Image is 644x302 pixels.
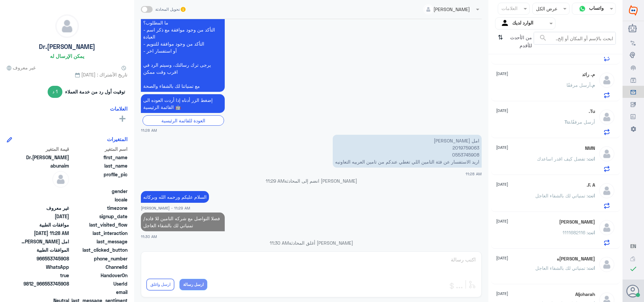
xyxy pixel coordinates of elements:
span: توقيت أول رد من خدمة العملاء [65,88,125,95]
span: 11:28 AM [141,127,157,133]
button: ارسل رسالة [179,279,207,290]
h5: م. رائد [582,72,595,77]
span: phone_number [70,255,127,262]
span: null [20,188,69,195]
span: abunaim [20,162,69,169]
h5: F. A. [587,182,595,188]
span: 1 د [48,86,63,98]
span: موافقات الطبية [20,221,69,228]
span: [DATE] [496,291,508,297]
span: [DATE] [496,181,508,187]
span: تحويل المحادثة [155,6,180,12]
span: Tu. [565,119,571,125]
span: من الأحدث للأقدم [505,32,534,51]
h6: المتغيرات [107,136,127,142]
span: 11:28 AM [466,172,482,176]
span: ChannelId [70,263,127,270]
span: search [539,34,547,42]
p: 30/9/2025, 11:30 AM [141,213,225,231]
h5: فهد الحارثي [559,219,595,225]
span: [DATE] [496,255,508,261]
span: 11:29 AM [266,178,284,184]
span: last_clicked_button [70,246,127,253]
span: last_name [70,162,127,169]
h5: عبدالاله [557,256,595,262]
span: 11:30 AM [270,240,289,246]
h5: Aljoharah [575,292,595,297]
span: [DATE] [496,144,508,150]
h5: Dr.[PERSON_NAME] [39,43,95,51]
button: search [539,33,547,44]
p: 30/9/2025, 11:28 AM [333,135,482,168]
span: HandoverOn [70,272,127,279]
span: قيمة المتغير [20,145,69,153]
span: null [20,196,69,203]
span: true [20,272,69,279]
span: last_visited_flow [70,221,127,228]
img: yourInbox.svg [500,18,511,28]
span: EN [630,243,636,249]
img: whatsapp.png [577,4,587,14]
span: 2024-08-04T13:38:54.618Z [20,213,69,220]
span: first_name [70,154,127,161]
span: profile_pic [70,171,127,186]
h5: NMN [585,145,595,151]
span: : تمنياتي لك بالشفاء العاجل [535,265,588,271]
span: Dr.Amal [20,154,69,161]
span: last_message [70,238,127,245]
span: : تفضل كيف اقدر اساعدك [537,156,588,162]
img: defaultAdmin.png [598,256,615,273]
span: null [20,289,69,296]
span: [DATE] [496,108,508,114]
span: locale [70,196,127,203]
span: 11:30 AM [141,234,157,239]
div: العودة للقائمة الرئيسية [143,115,224,126]
i: ⇅ [498,32,503,49]
span: 966553745908 [20,255,69,262]
p: 30/9/2025, 11:29 AM [141,191,209,203]
span: UserId [70,280,127,287]
div: العلامات [500,5,518,13]
span: انت [588,265,595,271]
button: الصورة الشخصية [627,285,640,297]
img: defaultAdmin.png [598,182,615,199]
span: أرسل مرفقًا [567,82,591,88]
span: اسم المتغير [70,145,127,153]
span: أرسل مرفقًا [571,119,595,125]
span: [PERSON_NAME] - 11:29 AM [141,205,190,211]
span: : تمنياتي لك بالشفاء العاجل [535,193,588,198]
img: Widebot Logo [629,5,638,16]
img: defaultAdmin.png [56,15,78,38]
img: defaultAdmin.png [598,72,615,88]
span: م. [591,82,595,88]
button: EN [630,243,636,250]
span: email [70,289,127,296]
span: [DATE] [496,71,508,77]
p: [PERSON_NAME] انضم إلى المحادثة [141,177,482,184]
img: defaultAdmin.png [52,171,69,188]
span: انت [588,230,595,235]
span: انت [588,193,595,198]
span: last_interaction [70,230,127,237]
span: تاريخ الأشتراك : [DATE] [7,71,127,78]
input: ابحث بالإسم أو المكان أو إلخ.. [534,32,615,44]
span: الموافقات الطبية [20,246,69,253]
span: gender [70,188,127,195]
h6: يمكن الإرسال له [50,53,84,59]
span: غير معروف [7,64,36,71]
img: defaultAdmin.png [598,145,615,162]
img: defaultAdmin.png [598,219,615,236]
span: 2 [20,263,69,270]
span: timezone [70,204,127,212]
span: غير معروف [20,204,69,212]
h5: Tu. [589,109,595,114]
p: 30/9/2025, 11:28 AM [141,94,225,113]
span: 9812_966553745908 [20,280,69,287]
p: [PERSON_NAME] أغلق المحادثة [141,239,482,246]
span: [DATE] [496,218,508,224]
span: 2025-09-30T08:28:37.697Z [20,230,69,237]
i: check [629,265,637,273]
span: انت [588,156,595,162]
h6: العلامات [110,106,127,112]
span: : 1111682116 [562,230,588,235]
